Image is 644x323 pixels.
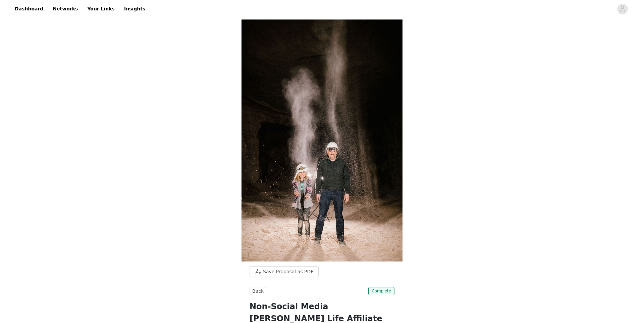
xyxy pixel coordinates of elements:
[368,287,394,295] span: Complete
[120,1,149,16] a: Insights
[619,4,626,14] div: avatar
[250,266,319,277] button: Save Proposal as PDF
[49,1,82,16] a: Networks
[11,1,47,16] a: Dashboard
[83,1,119,16] a: Your Links
[241,19,402,261] img: campaign image
[250,287,266,295] button: Back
